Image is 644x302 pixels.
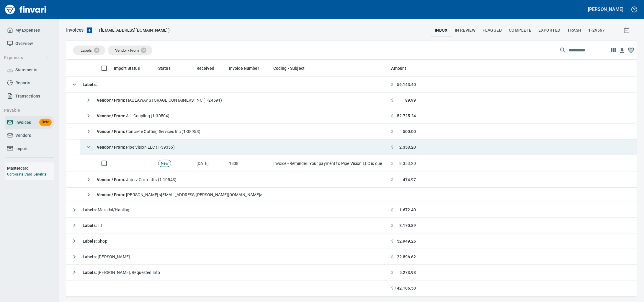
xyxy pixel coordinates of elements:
h5: [PERSON_NAME] [588,6,624,12]
span: 5,273.93 [400,269,416,275]
span: Import [15,145,28,152]
span: Coding / Subject [273,65,312,72]
strong: Vendor / From : [97,129,126,134]
span: Import Status [114,65,140,72]
strong: Labels : [83,207,98,212]
span: Received [197,65,222,72]
span: $ [391,207,394,213]
a: Statements [5,63,54,77]
span: Expenses [4,54,49,61]
span: $ [391,97,394,103]
span: Invoice Number [229,65,259,72]
span: [PERSON_NAME] <[EMAIL_ADDRESS][PERSON_NAME][DOMAIN_NAME]> [97,192,262,197]
strong: Labels : [83,82,97,87]
span: Concrete Cutting Services Inc (1-38953) [97,129,200,134]
span: Coding / Subject [273,65,305,72]
span: 2,353.20 [400,144,416,150]
a: InvoicesBeta [5,116,54,129]
p: ( ) [95,27,170,33]
span: Labels [81,48,92,53]
span: 56,143.40 [397,82,416,87]
button: Expenses [2,52,51,63]
span: In Review [455,27,476,34]
img: Finvari [4,2,48,17]
strong: Vendor / From : [97,145,126,150]
button: [PERSON_NAME] [587,5,625,14]
span: Invoice Number [229,65,267,72]
button: Choose columns to display [609,46,618,55]
nav: breadcrumb [66,27,84,34]
p: Invoices [66,27,84,34]
span: Flagged [483,27,502,34]
span: Status [158,65,178,72]
span: Material/Hauling [83,207,130,212]
a: Vendors [5,129,54,142]
span: $ [391,144,394,150]
span: 22,896.62 [397,254,416,260]
span: Import Status [114,65,148,72]
h6: Mastercard [7,165,54,171]
a: Corporate Card Benefits [7,172,46,176]
span: 474.97 [403,177,416,183]
a: Import [5,142,54,155]
strong: Labels : [83,254,98,259]
span: $ [391,129,394,134]
span: 2,353.20 [400,160,416,166]
button: Column choices favorited. Click to reset to default [627,46,636,55]
span: trash [568,27,581,34]
span: $ [391,160,394,166]
span: New [158,161,171,166]
strong: Labels : [83,270,98,275]
span: Beta [39,119,52,126]
span: TT [83,223,103,228]
strong: Vendor / From : [97,113,126,118]
span: My Expenses [15,27,40,34]
strong: Vendor / From : [97,177,126,182]
button: Upload an Invoice [84,27,95,34]
span: Amount [391,65,414,72]
span: Received [197,65,214,72]
td: [DATE] [194,155,227,172]
span: HAULAWAY STORAGE CONTAINERS, INC (1-24591) [97,98,222,103]
span: $ [391,177,394,183]
div: Vendor / From [108,46,152,55]
span: [EMAIL_ADDRESS][DOMAIN_NAME] [100,27,168,33]
span: 52,725.24 [397,113,416,119]
strong: Vendor / From : [97,98,126,103]
td: 1338 [227,155,271,172]
span: $ [391,113,394,119]
span: 1-29567 [589,27,605,34]
strong: Labels : [83,223,98,228]
span: $ [391,285,394,292]
span: Complete [509,27,532,34]
a: Overview [5,37,54,50]
span: Jubitz Corp - Jfs (1-10543) [97,177,176,182]
span: 1,672.40 [400,207,416,213]
span: $ [391,82,394,87]
span: Status [158,65,171,72]
span: Statements [15,66,37,74]
div: Labels [73,46,105,55]
span: inbox [435,27,448,34]
span: 3,170.89 [400,223,416,228]
span: Pipe Vision LLC (1-39355) [97,145,175,150]
span: $ [391,223,394,228]
span: Shop [83,239,107,243]
span: $ [391,269,394,275]
a: My Expenses [5,24,54,37]
span: [PERSON_NAME], Requested Info [83,270,160,275]
span: Vendors [15,132,31,139]
button: Show invoices within a particular date range [618,25,637,35]
strong: Labels : [83,239,98,243]
span: $ [391,238,394,244]
span: Vendor / From [115,48,139,53]
td: Invoice - Reminder: Your payment to Pipe Vision LLC is due [271,155,389,172]
span: 52,949.26 [397,238,416,244]
span: Payable [4,107,49,114]
span: Overview [15,40,33,47]
button: Download table [618,46,627,55]
span: A-1 Coupling (1-30504) [97,113,170,118]
span: 142,106.50 [395,285,416,292]
span: Invoices [15,119,31,126]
